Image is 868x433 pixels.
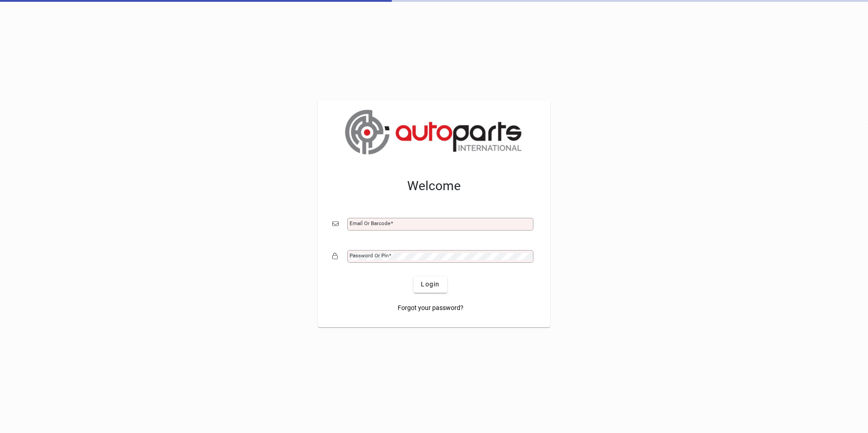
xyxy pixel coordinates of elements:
mat-label: Password or Pin [350,252,389,259]
span: Login [421,280,439,289]
span: Forgot your password? [398,303,464,313]
a: Forgot your password? [394,300,467,316]
h2: Welcome [332,178,536,194]
mat-label: Email or Barcode [350,220,390,226]
button: Login [414,276,447,293]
